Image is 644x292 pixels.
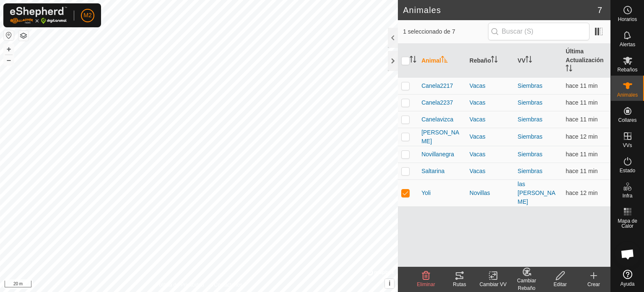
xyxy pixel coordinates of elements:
[566,168,597,174] span: 23 sept 2025, 14:02
[613,218,642,229] span: Mapa de Calor
[470,98,511,107] div: Vacas
[470,167,511,176] div: Vacas
[156,281,204,289] a: Política de Privacidad
[611,266,644,290] a: Ayuda
[470,82,511,90] div: Vacas
[466,44,514,78] th: Rebaño
[617,92,638,97] span: Animales
[4,30,14,40] button: Restablecer Mapa
[620,42,635,47] span: Alertas
[518,168,543,174] a: Siembras
[418,44,466,78] th: Animal
[518,82,543,89] a: Siembras
[403,27,488,36] span: 1 seleccionado de 7
[543,281,577,288] div: Editar
[566,133,597,140] span: 23 sept 2025, 14:02
[476,281,510,288] div: Cambiar VV
[623,143,632,148] span: VVs
[597,4,602,16] span: 7
[525,57,532,64] p-sorticon: Activar para ordenar
[441,57,448,64] p-sorticon: Activar para ordenar
[470,189,511,197] div: Novillas
[618,118,636,123] span: Collares
[4,55,14,65] button: –
[518,151,543,158] a: Siembras
[4,44,14,54] button: +
[421,115,453,124] span: Canelavizca
[385,279,394,288] button: i
[470,150,511,159] div: Vacas
[518,133,543,140] a: Siembras
[18,31,29,41] button: Capas del Mapa
[562,44,610,78] th: Última Actualización
[566,99,597,106] span: 23 sept 2025, 14:02
[421,82,453,90] span: Canela2217
[622,193,632,198] span: Infra
[566,151,597,158] span: 23 sept 2025, 14:02
[421,150,454,159] span: Novillanegra
[491,57,498,64] p-sorticon: Activar para ordenar
[470,132,511,141] div: Vacas
[421,98,453,107] span: Canela2237
[518,181,556,205] a: las [PERSON_NAME]
[518,116,543,123] a: Siembras
[389,280,390,287] span: i
[421,128,463,146] span: [PERSON_NAME]
[417,281,435,287] span: Eliminar
[403,5,597,15] h2: Animales
[10,7,67,24] img: Logo Gallagher
[621,281,635,287] span: Ayuda
[410,57,416,64] p-sorticon: Activar para ordenar
[620,168,635,173] span: Estado
[514,44,563,78] th: VV
[488,23,589,40] input: Buscar (S)
[617,67,637,72] span: Rebaños
[421,189,431,197] span: Yoli
[566,189,597,196] span: 23 sept 2025, 14:02
[443,281,476,288] div: Rutas
[518,99,543,106] a: Siembras
[214,281,242,289] a: Contáctenos
[566,82,597,89] span: 23 sept 2025, 14:02
[510,277,543,292] div: Cambiar Rebaño
[566,116,597,123] span: 23 sept 2025, 14:03
[618,17,637,22] span: Horarios
[566,66,572,73] p-sorticon: Activar para ordenar
[615,242,640,267] div: Chat abierto
[470,115,511,124] div: Vacas
[421,167,444,176] span: Saltarina
[83,11,91,20] span: M2
[577,281,610,288] div: Crear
